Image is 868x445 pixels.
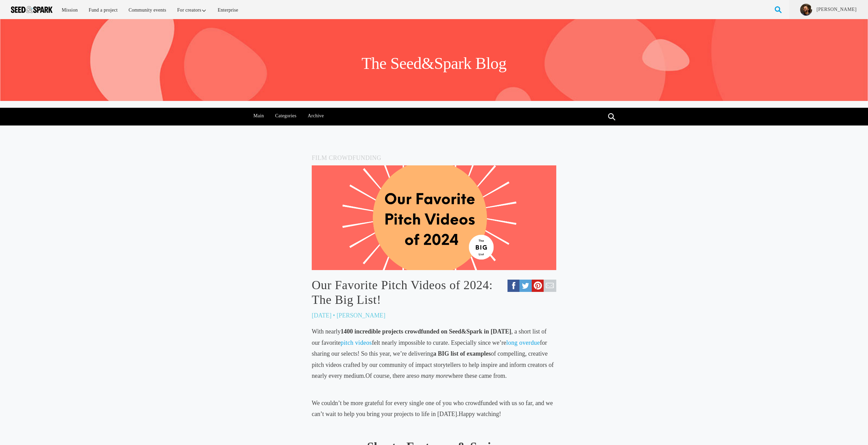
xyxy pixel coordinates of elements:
a: Fund a project [84,3,122,17]
span: With nearly , a short list of our favorite felt nearly impossible to curate. Especially since we’re [312,328,546,346]
span: Of course, t [366,372,394,379]
h5: Film Crowdfunding [312,153,556,163]
span: Happy watching! [459,411,501,417]
a: Our Favorite Pitch Videos of 2024: The Big List! [312,278,556,307]
a: Categories [271,108,300,124]
span: We couldn’t be more grateful for every single one of you who crowdfunded with us so far, and we c... [312,400,553,417]
em: many more [421,372,448,379]
img: 63176b0d495ccc68.jpg [800,4,812,16]
p: • [PERSON_NAME] [333,310,385,321]
a: long overdue [506,339,540,346]
a: Main [250,108,268,124]
p: [DATE] [312,310,332,321]
h1: The Seed&Spark Blog [362,53,506,74]
span: for sharing our selects! So this year, we’re delivering of compelling, creative pitch videos craf... [312,339,554,379]
a: For creators [173,3,212,17]
a: Enterprise [213,3,243,17]
a: Community events [124,3,171,17]
em: so [414,372,419,379]
a: pitch videos [341,339,372,346]
strong: a BIG list of examples [433,350,491,357]
span: here are where these came from. [394,372,507,379]
img: favorite%20blogs%20of%202024.png [312,165,556,270]
a: [PERSON_NAME] [816,6,857,13]
a: Archive [304,108,327,124]
strong: 1400 incredible projects crowdfunded on Seed&Spark in [DATE] [341,328,511,335]
img: Seed amp; Spark [11,6,53,13]
a: Mission [57,3,83,17]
